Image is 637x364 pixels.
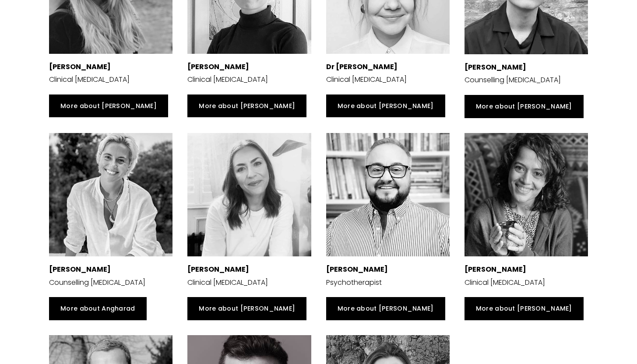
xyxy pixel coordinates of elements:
p: Clinical [MEDICAL_DATA] [326,73,450,86]
p: Psychotherapist [326,276,450,289]
p: Clinical [MEDICAL_DATA] [49,73,172,86]
p: Counselling [MEDICAL_DATA] [465,74,588,87]
p: [PERSON_NAME] [49,61,172,73]
a: More about [PERSON_NAME] [465,95,584,118]
p: [PERSON_NAME] [326,263,450,276]
a: More about [PERSON_NAME] [187,94,306,117]
p: [PERSON_NAME] [187,263,311,276]
p: Clinical [MEDICAL_DATA] [465,276,588,289]
p: Dr [PERSON_NAME] [326,61,450,73]
p: [PERSON_NAME] [187,61,311,73]
strong: [PERSON_NAME] [465,264,526,274]
a: More about [PERSON_NAME] [326,94,445,117]
p: Clinical [MEDICAL_DATA] [187,73,311,86]
a: More about [PERSON_NAME] [49,94,168,117]
a: More about [PERSON_NAME] [187,297,306,320]
p: Counselling [MEDICAL_DATA] [49,276,172,289]
a: More about [PERSON_NAME] [465,297,584,320]
a: More about Angharad [49,297,147,320]
a: More about [PERSON_NAME] [326,297,445,320]
p: Clinical [MEDICAL_DATA] [187,276,311,289]
p: [PERSON_NAME] [49,263,172,276]
p: [PERSON_NAME] [465,61,588,74]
